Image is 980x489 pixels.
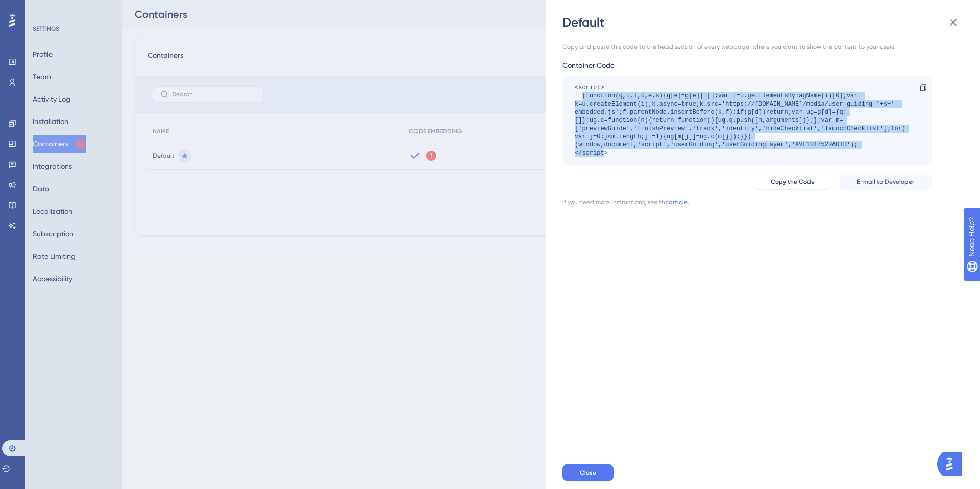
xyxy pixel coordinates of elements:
div: <script> (function(g,u,i,d,e,s){g[e]=g[e]||[];var f=u.getElementsByTagName(i)[0];var k=u.createEl... [575,84,909,157]
span: Need Help? [24,3,64,15]
button: Close [562,464,614,481]
a: article. [669,198,689,206]
span: E-mail to Developer [857,178,914,186]
div: If you need more instructions, see the [562,198,669,206]
span: Copy the Code [771,178,815,186]
div: Container Code [562,59,932,71]
span: Close [580,469,596,477]
div: Default [562,14,966,31]
iframe: UserGuiding AI Assistant Launcher [937,449,968,479]
button: E-mail to Developer [840,174,932,190]
button: Copy the Code [754,174,831,190]
div: Copy and paste this code to the head section of every webpage, where you want to show the content... [562,43,932,51]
